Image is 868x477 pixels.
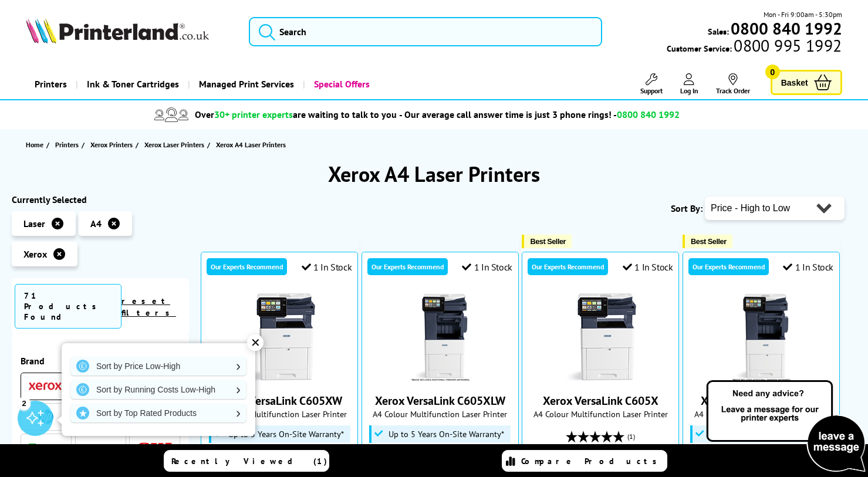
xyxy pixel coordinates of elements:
[195,109,397,120] span: Over are waiting to talk to you
[144,138,204,151] span: Xerox Laser Printers
[783,261,833,273] div: 1 In Stock
[90,218,102,229] span: A4
[164,450,329,472] a: Recently Viewed (1)
[247,334,264,351] div: ✕
[70,357,246,375] a: Sort by Price Low-High
[367,258,448,275] div: Our Experts Recommend
[29,382,64,390] img: Xerox
[26,18,234,46] a: Printerland Logo
[521,456,663,466] span: Compare Products
[26,18,209,43] img: Printerland Logo
[23,248,47,260] span: Xerox
[76,69,188,99] a: Ink & Toner Cartridges
[235,293,323,381] img: Xerox VersaLink C605XW
[667,40,842,54] span: Customer Service:
[137,442,173,452] img: OKI
[399,109,680,120] span: - Our average call answer time is just 3 phone rings! -
[688,258,769,275] div: Our Experts Recommend
[55,138,82,151] a: Printers
[640,73,663,95] a: Support
[121,296,176,318] a: reset filters
[217,393,342,408] a: Xerox VersaLink C605XW
[18,397,31,410] div: 2
[396,293,484,381] img: Xerox VersaLink C605XLW
[556,372,644,384] a: Xerox VersaLink C605X
[216,140,286,149] span: Xerox A4 Laser Printers
[683,235,732,248] button: Best Seller
[732,40,842,51] span: 0800 995 1992
[543,393,658,408] a: Xerox VersaLink C605X
[640,86,663,95] span: Support
[55,138,79,151] span: Printers
[144,138,207,151] a: Xerox Laser Printers
[691,237,727,246] span: Best Seller
[375,393,505,408] a: Xerox VersaLink C605XLW
[716,73,750,95] a: Track Order
[528,408,673,420] span: A4 Colour Multifunction Laser Printer
[83,440,118,455] a: Ricoh
[15,284,121,329] span: 71 Products Found
[462,261,512,273] div: 1 In Stock
[23,218,45,229] span: Laser
[680,86,698,95] span: Log In
[502,450,667,472] a: Compare Products
[90,138,133,151] span: Xerox Printers
[21,355,180,367] span: Brand
[781,75,808,90] span: Basket
[764,9,842,20] span: Mon - Fri 9:00am - 5:30pm
[717,293,805,381] img: Xerox VersaLink C605XL
[556,293,644,381] img: Xerox VersaLink C605X
[188,69,303,99] a: Managed Print Services
[90,138,136,151] a: Xerox Printers
[228,429,344,439] span: Up to 5 Years On-Site Warranty*
[765,65,780,79] span: 0
[617,109,680,120] span: 0800 840 1992
[680,73,698,95] a: Log In
[302,261,352,273] div: 1 In Stock
[70,380,246,399] a: Sort by Running Costs Low-High
[368,408,512,420] span: A4 Colour Multifunction Laser Printer
[528,258,608,275] div: Our Experts Recommend
[689,408,833,420] span: A4 Colour Multifunction Laser Printer
[530,237,566,246] span: Best Seller
[26,69,76,99] a: Printers
[704,378,868,475] img: Open Live Chat window
[70,404,246,422] a: Sort by Top Rated Products
[389,429,504,439] span: Up to 5 Years On-Site Warranty*
[671,202,702,214] span: Sort By:
[249,17,602,46] input: Search
[717,372,805,384] a: Xerox VersaLink C605XL
[171,456,327,466] span: Recently Viewed (1)
[623,261,673,273] div: 1 In Stock
[29,440,64,455] a: Lexmark
[235,372,323,384] a: Xerox VersaLink C605XW
[522,235,572,248] button: Best Seller
[771,70,842,95] a: Basket 0
[207,408,352,420] span: A4 Colour Multifunction Laser Printer
[627,425,635,448] span: (1)
[137,440,173,455] a: OKI
[729,23,842,34] a: 0800 840 1992
[214,109,293,120] span: 30+ printer experts
[708,26,729,37] span: Sales:
[29,379,64,394] a: Xerox
[87,69,179,99] span: Ink & Toner Cartridges
[701,393,822,408] a: Xerox VersaLink C605XL
[12,160,856,188] h1: Xerox A4 Laser Printers
[303,69,379,99] a: Special Offers
[207,258,287,275] div: Our Experts Recommend
[731,18,842,39] b: 0800 840 1992
[26,138,46,151] a: Home
[396,372,484,384] a: Xerox VersaLink C605XLW
[12,194,189,205] div: Currently Selected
